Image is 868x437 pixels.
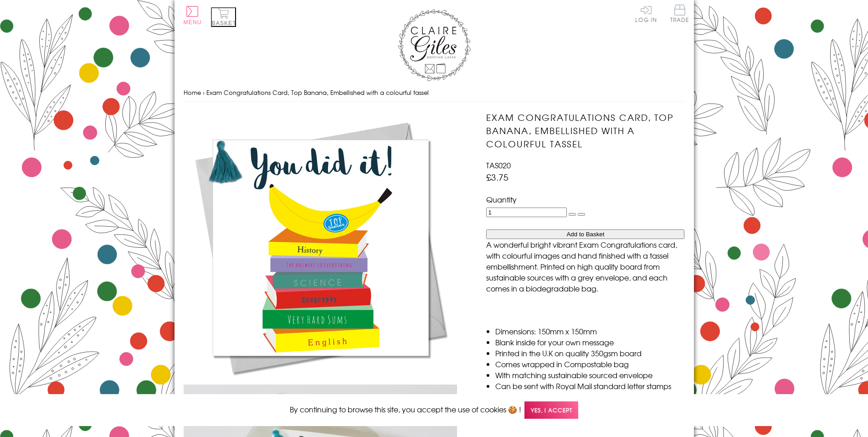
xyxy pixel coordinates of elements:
[524,401,578,419] span: Yes, I accept
[486,111,684,150] h1: Exam Congratulations Card, Top Banana, Embellished with a colourful tassel
[211,7,236,27] button: Basket
[486,229,684,239] button: Add to Basket
[206,88,429,97] span: Exam Congratulations Card, Top Banana, Embellished with a colourful tassel
[495,369,684,380] li: With matching sustainable sourced envelope
[203,88,205,97] span: ›
[486,239,684,294] p: A wonderful bright vibrant Exam Congratulations card, with colourful images and hand finished wit...
[184,83,685,102] nav: breadcrumbs
[398,9,471,81] img: Claire Giles Greetings Cards
[495,326,684,337] li: Dimensions: 150mm x 150mm
[495,359,684,369] li: Comes wrapped in Compostable bag
[495,337,684,348] li: Blank inside for your own message
[486,171,508,183] span: £3.75
[486,160,511,171] span: TAS020
[184,6,202,26] button: Menu
[495,380,684,391] li: Can be sent with Royal Mail standard letter stamps
[184,88,201,97] a: Home
[566,231,604,238] span: Add to Basket
[670,5,689,22] span: Trade
[184,111,457,385] img: Exam Congratulations Card, Top Banana, Embellished with a colourful tassel
[670,5,689,24] a: Trade
[635,5,657,22] a: Log In
[184,19,202,26] span: Menu
[495,348,684,359] li: Printed in the U.K on quality 350gsm board
[486,194,517,205] label: Quantity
